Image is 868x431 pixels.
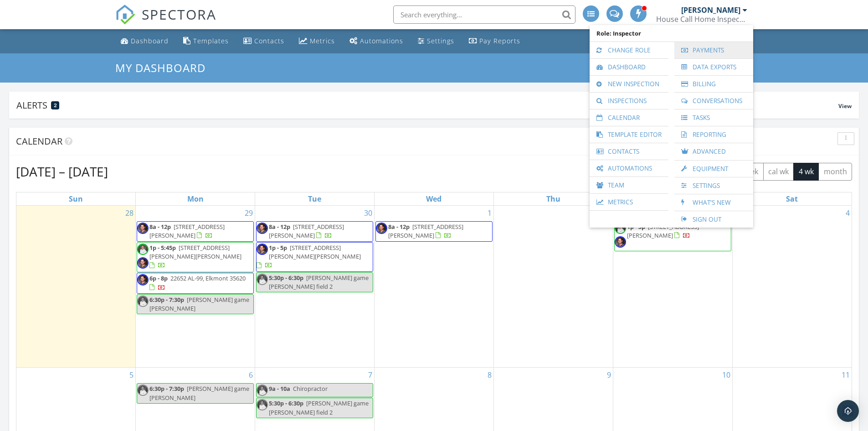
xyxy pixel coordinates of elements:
span: 5:30p - 6:30p [269,274,303,282]
div: Settings [427,36,454,45]
td: Go to October 1, 2025 [375,206,494,368]
a: Templates [180,33,232,50]
div: Open Intercom Messenger [837,400,859,422]
div: Automations [360,36,403,45]
a: Inspections [594,93,664,109]
a: Go to October 10, 2025 [720,368,732,382]
img: cory_profile_pic_2.jpg [137,223,149,234]
a: Go to September 30, 2025 [362,206,374,220]
img: The Best Home Inspection Software - Spectora [115,5,135,25]
button: month [818,163,852,181]
a: Metrics [594,194,664,210]
td: Go to October 2, 2025 [493,206,613,368]
a: Go to September 29, 2025 [243,206,255,220]
img: d_forsythe112.jpg [615,223,626,234]
a: 1p - 5p [STREET_ADDRESS][PERSON_NAME] [614,221,731,251]
a: 1p - 5:45p [STREET_ADDRESS][PERSON_NAME][PERSON_NAME] [137,242,254,272]
img: d_forsythe112.jpg [257,384,268,396]
a: Advanced [679,143,749,160]
td: Go to September 29, 2025 [136,206,255,368]
img: cory_profile_pic_2.jpg [376,223,387,234]
img: cory_profile_pic_2.jpg [257,244,268,255]
span: View [838,102,852,110]
span: [PERSON_NAME] game [PERSON_NAME] [149,384,249,401]
span: 6:30p - 7:30p [149,296,184,304]
a: 1p - 5:45p [STREET_ADDRESS][PERSON_NAME][PERSON_NAME] [149,244,241,269]
a: Metrics [295,33,339,50]
a: Sunday [67,192,85,205]
a: Go to October 7, 2025 [366,368,374,382]
h2: [DATE] – [DATE] [16,162,108,181]
a: 8a - 12p [STREET_ADDRESS][PERSON_NAME] [149,223,225,239]
div: Metrics [310,36,335,45]
a: Reporting [679,126,749,143]
span: 9a - 10a [269,384,290,393]
img: cory_profile_pic_2.jpg [257,223,268,234]
td: Go to October 4, 2025 [732,206,852,368]
a: Tuesday [306,192,323,205]
img: d_forsythe112.jpg [257,399,268,410]
img: d_forsythe112.jpg [137,296,149,307]
a: Dashboard [594,59,664,75]
button: 4 wk [793,163,819,181]
td: Go to October 3, 2025 [613,206,732,368]
a: Monday [185,192,205,205]
div: Alerts [16,99,838,111]
span: Calendar [16,135,62,147]
a: Calendar [594,109,664,126]
span: [STREET_ADDRESS][PERSON_NAME] [388,223,463,239]
img: cory_profile_pic_2.jpg [137,274,149,286]
a: Wednesday [424,192,443,205]
a: 1p - 5p [STREET_ADDRESS][PERSON_NAME][PERSON_NAME] [257,244,361,269]
span: 1p - 5p [627,223,645,231]
img: d_forsythe112.jpg [257,274,268,285]
a: Billing [679,76,749,92]
td: Go to September 28, 2025 [16,206,136,368]
img: cory_profile_pic_2.jpg [137,257,149,269]
a: SPECTORA [115,12,216,31]
span: 1p - 5p [269,244,287,252]
span: 2 [54,102,57,109]
a: Automations (Advanced) [346,33,407,50]
a: Template Editor [594,126,664,143]
span: [STREET_ADDRESS][PERSON_NAME] [269,223,344,239]
a: Saturday [784,192,800,205]
a: 8a - 12p [STREET_ADDRESS][PERSON_NAME] [388,223,463,239]
a: Data Exports [679,59,749,75]
span: [PERSON_NAME] game [PERSON_NAME] field 2 [269,399,369,416]
a: Automations [594,160,664,177]
a: Go to October 4, 2025 [844,206,852,220]
a: Go to October 11, 2025 [840,368,852,382]
span: SPECTORA [142,5,216,24]
a: 6p - 8p 22652 AL-99, Elkmont 35620 [137,273,254,293]
a: My Dashboard [115,60,213,75]
a: 1p - 5p [STREET_ADDRESS][PERSON_NAME] [627,223,699,239]
a: 8a - 12p [STREET_ADDRESS][PERSON_NAME] [256,221,373,242]
a: 1p - 5p [STREET_ADDRESS][PERSON_NAME][PERSON_NAME] [256,242,373,272]
img: cory_profile_pic_2.jpg [615,236,626,248]
span: [PERSON_NAME] game [PERSON_NAME] field 2 [269,274,369,291]
div: Dashboard [131,36,169,45]
img: d_forsythe112.jpg [137,244,149,255]
a: 8a - 12p [STREET_ADDRESS][PERSON_NAME] [375,221,493,242]
input: Search everything... [393,5,575,24]
a: Settings [414,33,458,50]
span: 22652 AL-99, Elkmont 35620 [170,274,246,282]
div: Contacts [254,36,284,45]
span: Role: Inspector [594,25,749,42]
span: 8a - 12p [149,223,171,231]
a: Go to October 5, 2025 [128,368,135,382]
a: Go to October 8, 2025 [486,368,493,382]
a: Go to October 6, 2025 [247,368,255,382]
a: Contacts [240,33,288,50]
div: Pay Reports [479,36,520,45]
span: 6:30p - 7:30p [149,384,184,393]
a: Change Role [594,42,664,58]
td: Go to September 30, 2025 [255,206,375,368]
img: d_forsythe112.jpg [137,384,149,396]
span: 8a - 12p [269,223,290,231]
a: Conversations [679,93,749,109]
a: New Inspection [594,76,664,92]
span: [STREET_ADDRESS][PERSON_NAME][PERSON_NAME] [269,244,361,260]
a: Contacts [594,143,664,160]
